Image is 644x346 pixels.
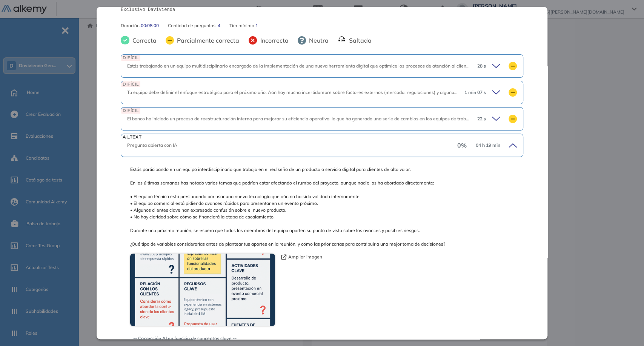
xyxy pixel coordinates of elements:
[306,36,329,45] span: Neutra
[476,142,500,149] span: 04 h 19 min
[121,22,141,29] span: Duración :
[168,22,218,29] span: Cantidad de preguntas:
[127,142,457,149] div: Pregunta abierta con IA
[129,36,157,45] span: Correcta
[130,166,514,248] span: Estás participando en un equipo interdisciplinario que trabaja en el rediseño de un producto o se...
[346,36,372,45] span: Saltada
[174,36,239,45] span: Parcialmente correcta
[257,36,289,45] span: Incorrecta
[121,134,143,140] span: AI_TEXT
[255,22,258,29] span: 1
[130,254,275,326] img: 53710f8b-cae4-41a0-9529-19ea8f4c3b7c
[281,254,322,260] button: Ampliar imagen
[457,141,467,150] span: 0 %
[477,115,486,122] span: 22 s
[133,335,511,342] span: -- Corrección AI en función de conceptos clave --
[218,22,220,29] span: 4
[121,81,140,87] span: DIFÍCIL
[141,22,159,29] span: 00:08:00
[464,89,486,96] span: 1 min 07 s
[229,22,255,29] span: Tier mínimo
[121,55,140,60] span: DIFÍCIL
[477,63,486,69] span: 28 s
[121,108,140,113] span: DIFÍCIL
